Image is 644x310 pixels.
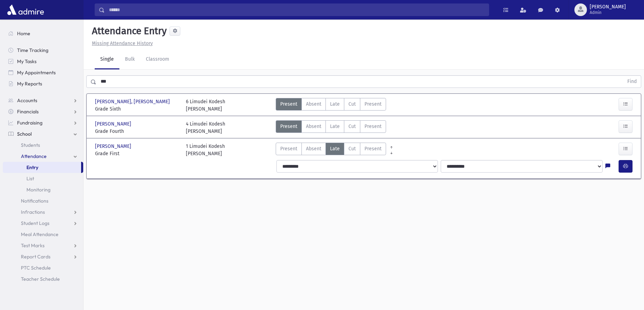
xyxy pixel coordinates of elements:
span: Cut [348,145,356,152]
span: Late [330,100,340,108]
a: Attendance [3,151,83,162]
a: My Appointments [3,67,83,78]
a: Financials [3,106,83,117]
div: 1 Limudei Kodesh [PERSON_NAME] [186,143,225,157]
span: Students [21,142,40,148]
img: AdmirePro [6,3,46,17]
a: Monitoring [3,184,83,195]
a: Meal Attendance [3,229,83,240]
span: Present [280,100,297,108]
a: School [3,128,83,139]
a: Test Marks [3,240,83,251]
span: Absent [306,100,321,108]
input: Search [105,3,489,16]
a: Time Tracking [3,45,83,56]
div: AttTypes [276,143,386,157]
span: Test Marks [21,242,45,249]
span: Cut [348,123,356,130]
span: Meal Attendance [21,231,58,237]
div: AttTypes [276,98,386,113]
span: Entry [26,164,38,171]
a: Teacher Schedule [3,273,83,285]
a: Fundraising [3,117,83,128]
span: Fundraising [17,120,42,126]
a: Bulk [119,50,140,69]
a: Report Cards [3,251,83,262]
span: Home [17,30,30,37]
span: Late [330,145,340,152]
a: Single [95,50,119,69]
a: Missing Attendance History [89,40,153,46]
span: Notifications [21,198,48,204]
span: Monitoring [26,187,50,193]
div: 6 Limudei Kodesh [PERSON_NAME] [186,98,225,113]
span: Financials [17,108,39,115]
span: Present [364,123,382,130]
a: Student Logs [3,218,83,229]
span: Present [280,123,297,130]
span: My Appointments [17,69,56,76]
a: My Tasks [3,56,83,67]
a: Entry [3,162,81,173]
span: Admin [590,10,626,15]
a: Accounts [3,95,83,106]
a: Students [3,139,83,151]
span: List [26,175,34,182]
div: 4 Limudei Kodesh [PERSON_NAME] [186,120,225,135]
span: Report Cards [21,254,50,260]
span: Infractions [21,209,45,215]
span: Present [364,145,382,152]
span: School [17,131,32,137]
span: [PERSON_NAME] [95,143,133,150]
a: Classroom [140,50,175,69]
span: Absent [306,123,321,130]
span: Present [280,145,297,152]
span: Teacher Schedule [21,276,60,282]
span: Student Logs [21,220,49,226]
span: My Reports [17,81,42,87]
a: Infractions [3,206,83,218]
span: Grade Fourth [95,128,179,135]
span: Time Tracking [17,47,48,53]
a: Home [3,28,83,39]
a: Notifications [3,195,83,206]
a: My Reports [3,78,83,89]
span: Late [330,123,340,130]
span: [PERSON_NAME] [95,120,133,128]
span: Accounts [17,97,37,104]
span: Present [364,100,382,108]
u: Missing Attendance History [92,40,153,46]
a: List [3,173,83,184]
span: Absent [306,145,321,152]
div: AttTypes [276,120,386,135]
span: PTC Schedule [21,265,51,271]
span: Cut [348,100,356,108]
span: Grade Sixth [95,105,179,113]
span: Grade First [95,150,179,157]
button: Find [623,76,641,88]
h5: Attendance Entry [89,25,167,37]
a: PTC Schedule [3,262,83,273]
span: My Tasks [17,58,37,65]
span: Attendance [21,153,47,159]
span: [PERSON_NAME] [590,4,626,10]
span: [PERSON_NAME], [PERSON_NAME] [95,98,171,105]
